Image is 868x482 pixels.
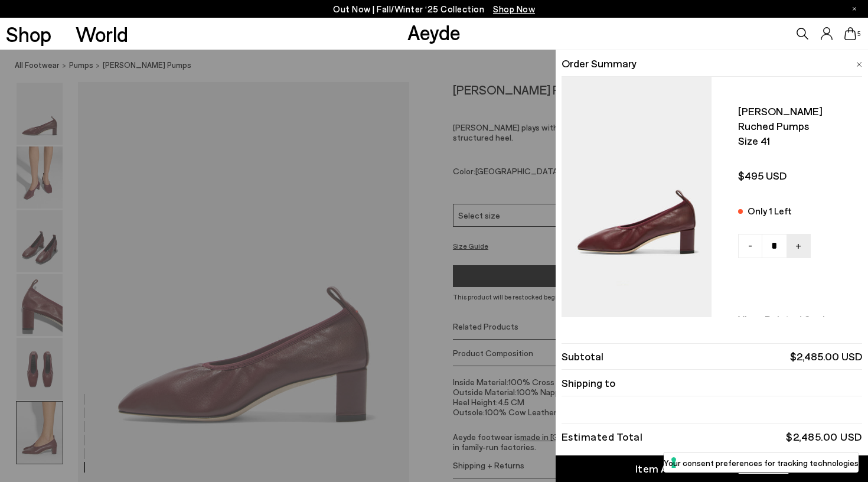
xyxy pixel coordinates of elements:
[635,461,732,476] div: Item Added to Cart
[787,234,811,258] a: +
[562,77,712,285] img: AEYDE_NARISSANAPPALEATHERPORT_1_900x.jpg
[738,168,856,183] span: $495 USD
[556,455,868,482] a: Item Added to Cart View Cart
[856,31,862,37] span: 5
[333,2,535,17] p: Out Now | Fall/Winter ‘25 Collection
[738,104,856,133] span: [PERSON_NAME] ruched pumps
[562,432,643,441] div: Estimated Total
[493,4,535,14] span: Navigate to /collections/new-in
[562,376,615,390] span: Shipping to
[6,24,51,44] a: Shop
[407,19,461,44] a: Aeyde
[562,56,637,71] span: Order Summary
[76,24,128,44] a: World
[844,27,856,40] a: 5
[748,203,792,219] div: Only 1 Left
[790,349,862,364] span: $2,485.00 USD
[664,452,859,473] button: Your consent preferences for tracking technologies
[786,432,862,441] div: $2,485.00 USD
[795,237,801,253] span: +
[748,237,752,253] span: -
[562,343,862,370] li: Subtotal
[738,312,856,342] span: Virun pointed sock boots
[738,133,856,148] span: Size 41
[664,457,859,469] label: Your consent preferences for tracking technologies
[738,234,762,258] a: -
